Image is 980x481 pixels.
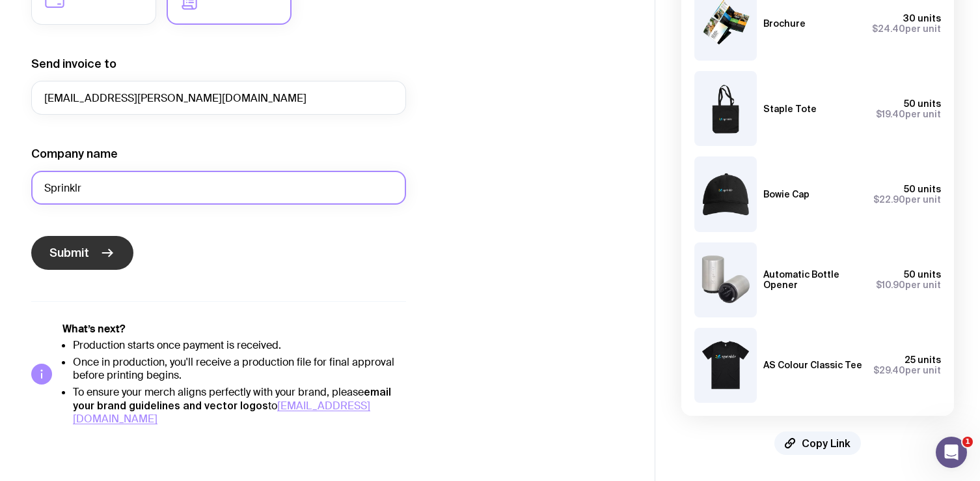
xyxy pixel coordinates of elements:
[802,437,851,450] span: Copy Link
[876,280,905,290] span: $10.90
[873,194,941,205] span: per unit
[904,98,941,109] span: 50 units
[31,171,406,205] input: Your company name
[31,56,116,72] label: Send invoice to
[876,109,941,119] span: per unit
[763,360,862,370] h3: AS Colour Classic Tee
[905,355,941,365] span: 25 units
[903,13,941,23] span: 30 units
[936,437,967,468] iframe: Intercom live chat
[31,81,406,115] input: accounts@company.com
[73,339,406,352] li: Production starts once payment is received.
[876,280,941,290] span: per unit
[872,23,941,34] span: per unit
[774,431,861,455] button: Copy Link
[962,437,973,447] span: 1
[873,194,905,205] span: $22.90
[49,245,89,261] span: Submit
[904,269,941,280] span: 50 units
[31,146,118,162] label: Company name
[62,323,406,336] h5: What’s next?
[73,356,406,382] li: Once in production, you'll receive a production file for final approval before printing begins.
[873,365,905,375] span: $29.40
[763,189,810,199] h3: Bowie Cap
[872,23,905,34] span: $24.40
[763,269,865,290] h3: Automatic Bottle Opener
[73,385,406,426] li: To ensure your merch aligns perfectly with your brand, please to
[876,109,905,119] span: $19.40
[873,365,941,375] span: per unit
[73,399,370,426] a: [EMAIL_ADDRESS][DOMAIN_NAME]
[904,184,941,194] span: 50 units
[31,236,133,270] button: Submit
[763,104,817,114] h3: Staple Tote
[763,18,806,29] h3: Brochure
